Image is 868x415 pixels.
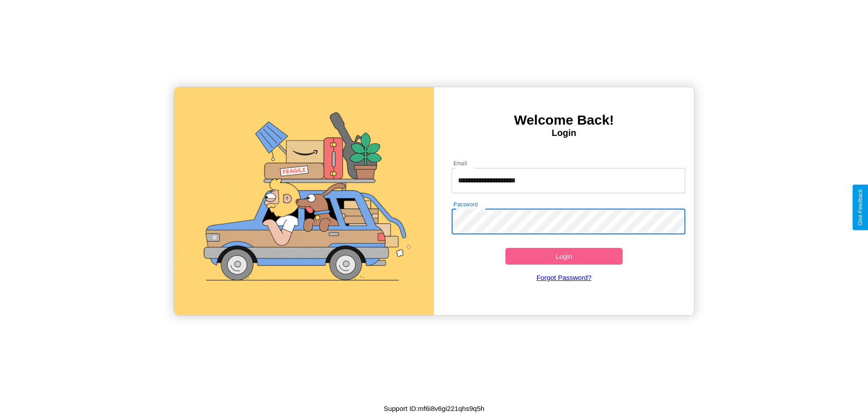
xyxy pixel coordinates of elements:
[453,201,477,208] label: Password
[453,159,467,167] label: Email
[434,112,694,128] h3: Welcome Back!
[447,265,681,290] a: Forgot Password?
[384,402,485,415] p: Support ID: mf6i8v6gi221qhs9q5h
[434,128,694,138] h4: Login
[174,87,434,315] img: gif
[857,189,863,226] div: Give Feedback
[505,248,623,265] button: Login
